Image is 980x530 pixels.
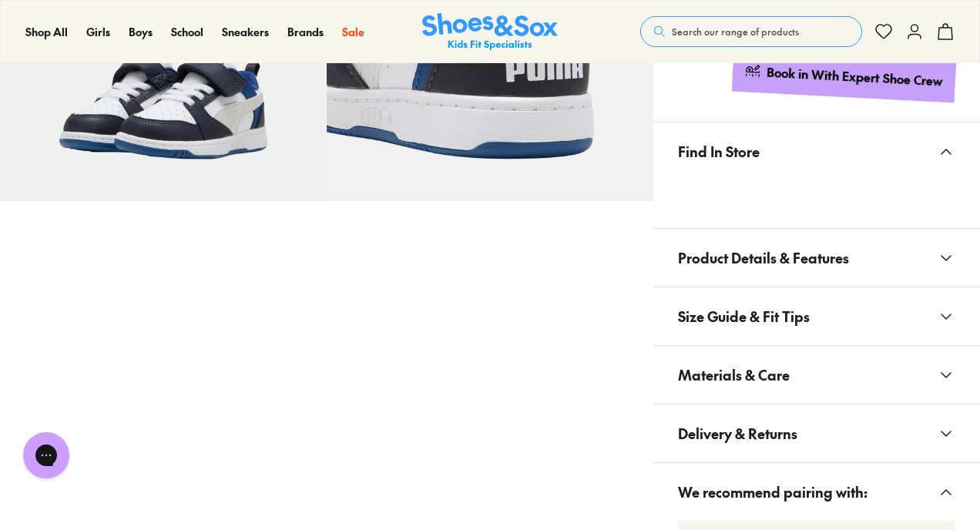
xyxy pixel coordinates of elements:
[171,24,203,40] a: School
[25,24,68,39] span: Shop All
[422,13,558,51] a: Shoes & Sox
[15,427,77,484] iframe: Gorgias live chat messenger
[678,352,790,397] span: Materials & Care
[678,469,868,515] span: We recommend pairing with:
[678,294,810,339] span: Size Guide & Fit Tips
[672,25,799,39] span: Search our range of products
[422,13,558,51] img: SNS_Logo_Responsive.svg
[287,24,324,39] span: Brands
[653,463,980,521] button: We recommend pairing with:
[86,24,110,39] span: Girls
[653,404,980,462] button: Delivery & Returns
[678,129,760,174] span: Find In Store
[25,24,68,40] a: Shop All
[767,64,944,90] div: Book in With Expert Shoe Crew
[129,24,153,39] span: Boys
[678,180,955,210] iframe: Find in Store
[653,229,980,287] button: Product Details & Features
[640,16,862,47] button: Search our range of products
[342,24,364,40] a: Sale
[342,24,364,39] span: Sale
[86,24,110,40] a: Girls
[222,24,269,39] span: Sneakers
[171,24,203,39] span: School
[653,122,980,180] button: Find In Store
[653,287,980,345] button: Size Guide & Fit Tips
[732,50,956,103] a: Book in With Expert Shoe Crew
[222,24,269,40] a: Sneakers
[678,411,797,456] span: Delivery & Returns
[653,346,980,404] button: Materials & Care
[129,24,153,40] a: Boys
[287,24,324,40] a: Brands
[678,235,849,280] span: Product Details & Features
